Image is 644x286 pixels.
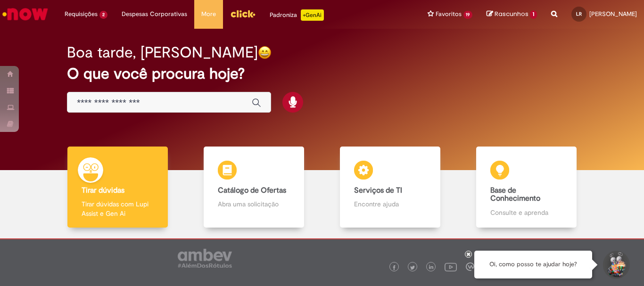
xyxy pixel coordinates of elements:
span: LR [576,11,582,17]
span: Favoritos [436,9,462,19]
a: Catálogo de Ofertas Abra uma solicitação [186,147,322,228]
a: Serviços de TI Encontre ajuda [322,147,458,228]
div: Padroniza [270,9,324,21]
span: 19 [463,11,473,19]
span: Requisições [65,9,98,19]
p: +GenAi [301,9,324,21]
b: Catálogo de Ofertas [218,186,286,195]
img: logo_footer_twitter.png [410,265,415,270]
span: [PERSON_NAME] [589,10,637,18]
h2: Boa tarde, [PERSON_NAME] [67,44,258,61]
p: Tirar dúvidas com Lupi Assist e Gen Ai [82,199,153,218]
img: happy-face.png [258,46,272,59]
span: Despesas Corporativas [122,9,187,19]
span: 2 [99,11,107,19]
a: Base de Conhecimento Consulte e aprenda [458,147,594,228]
p: Encontre ajuda [354,199,426,209]
img: click_logo_yellow_360x200.png [230,7,256,21]
img: logo_footer_workplace.png [466,262,474,271]
a: Tirar dúvidas Tirar dúvidas com Lupi Assist e Gen Ai [50,147,186,228]
div: Oi, como posso te ajudar hoje? [474,251,592,278]
b: Tirar dúvidas [82,186,124,195]
h2: O que você procura hoje? [67,65,577,82]
img: logo_footer_linkedin.png [429,265,434,270]
button: Iniciar Conversa de Suporte [602,251,630,279]
span: More [201,9,216,19]
span: 1 [530,10,537,19]
img: logo_footer_facebook.png [392,265,396,270]
p: Abra uma solicitação [218,199,289,209]
b: Base de Conhecimento [490,186,540,204]
img: logo_footer_ambev_rotulo_gray.png [178,249,232,268]
a: Rascunhos [487,10,537,19]
span: Rascunhos [495,9,528,18]
p: Consulte e aprenda [490,208,562,217]
img: logo_footer_youtube.png [445,261,457,273]
b: Serviços de TI [354,186,402,195]
img: ServiceNow [1,5,50,24]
